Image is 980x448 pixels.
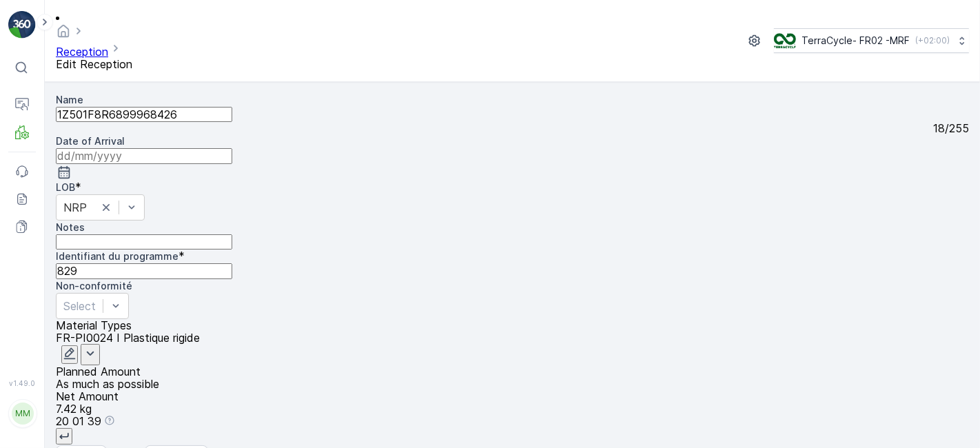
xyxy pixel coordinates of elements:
[56,221,85,233] label: Notes
[56,94,83,105] label: Name
[56,280,132,292] label: Non-conformité
[8,390,36,437] button: MM
[63,298,96,314] p: Select
[12,403,34,425] div: MM
[56,332,200,344] p: FR-PI0024 I Plastique rigide
[56,45,108,59] a: Reception
[56,319,969,332] p: Material Types
[56,390,969,403] p: Net Amount
[56,365,969,378] p: Planned Amount
[56,28,71,41] a: Homepage
[8,379,36,387] span: v 1.49.0
[56,181,75,193] label: LOB
[56,378,969,390] p: As much as possible
[56,57,132,71] span: Edit Reception
[56,415,101,427] p: 20 01 39
[802,34,910,48] p: TerraCycle- FR02 -MRF
[56,403,969,415] p: 7.42 kg
[915,35,950,46] p: ( +02:00 )
[56,250,178,262] label: Identifiant du programme
[774,28,969,53] button: TerraCycle- FR02 -MRF(+02:00)
[104,415,115,428] div: Help Tooltip Icon
[933,122,969,134] p: 18 / 255
[8,11,36,39] img: logo
[56,135,125,147] label: Date of Arrival
[774,33,796,48] img: terracycle.png
[56,148,232,163] input: dd/mm/yyyy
